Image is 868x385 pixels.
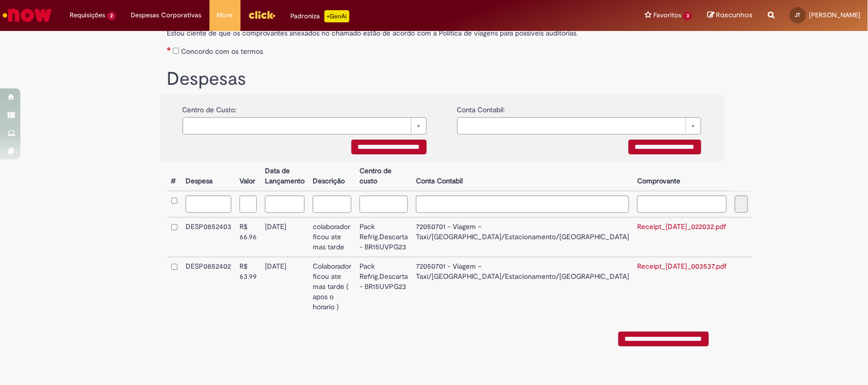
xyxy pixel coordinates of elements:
[324,10,349,22] p: +GenAi
[291,10,349,22] div: Padroniza
[235,217,261,257] td: R$ 66.96
[167,69,716,89] h1: Despesas
[181,46,263,56] label: Concordo com os termos
[235,162,261,191] th: Valor
[795,12,801,18] span: JT
[633,217,731,257] td: Receipt_[DATE]_022032.pdf
[355,217,412,257] td: Pack Refrig.Descarta - BR15UVPG23
[683,12,692,20] span: 3
[707,11,753,20] a: Rascunhos
[457,117,701,135] a: Limpar campo {0}
[183,100,237,115] label: Centro de Custo:
[167,162,182,191] th: #
[457,100,505,115] label: Conta Contabil:
[412,257,633,316] td: 72050701 - Viagem – Taxi/[GEOGRAPHIC_DATA]/Estacionamento/[GEOGRAPHIC_DATA]
[355,257,412,316] td: Pack Refrig.Descarta - BR15UVPG23
[183,117,427,135] a: Limpar campo {0}
[309,217,355,257] td: colaborador ficou ate mas tarde
[355,162,412,191] th: Centro de custo
[1,5,53,25] img: ServiceNow
[107,12,116,20] span: 2
[309,162,355,191] th: Descrição
[235,257,261,316] td: R$ 63.99
[653,10,681,20] span: Favoritos
[248,7,276,22] img: click_logo_yellow_360x200.png
[637,222,726,231] a: Receipt_[DATE]_022032.pdf
[637,262,727,271] a: Receipt_[DATE]_003537.pdf
[633,257,731,316] td: Receipt_[DATE]_003537.pdf
[633,162,731,191] th: Comprovante
[261,162,309,191] th: Data de Lançamento
[809,11,860,19] span: [PERSON_NAME]
[716,10,753,20] span: Rascunhos
[182,162,235,191] th: Despesa
[70,10,105,20] span: Requisições
[261,257,309,316] td: [DATE]
[182,217,235,257] td: DESP0852403
[309,257,355,316] td: Colaborador ficou ate mas tarde ( apos o horario )
[182,257,235,316] td: DESP0852402
[412,162,633,191] th: Conta Contabil
[131,10,202,20] span: Despesas Corporativas
[217,10,233,20] span: More
[412,217,633,257] td: 72050701 - Viagem – Taxi/[GEOGRAPHIC_DATA]/Estacionamento/[GEOGRAPHIC_DATA]
[261,217,309,257] td: [DATE]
